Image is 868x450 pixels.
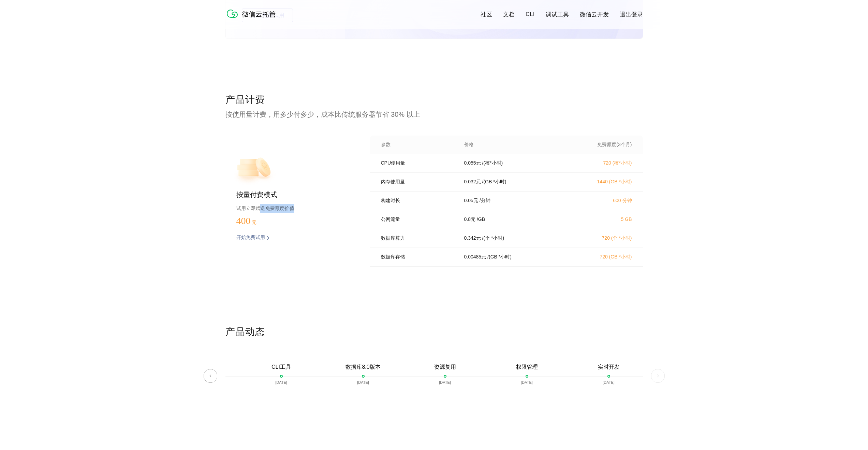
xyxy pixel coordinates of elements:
p: / (GB *小时) [487,254,512,260]
a: 微信云开发 [580,11,609,18]
p: 0.8 元 [464,216,475,223]
a: CLI [526,11,534,18]
p: CLI工具 [271,364,291,371]
p: 0.342 元 [464,235,481,241]
a: 退出登录 [620,11,643,18]
p: / (核*小时) [482,160,503,166]
p: 权限管理 [516,364,538,371]
p: 公网流量 [381,216,455,223]
span: 元 [252,220,256,225]
p: 720 (个 *小时) [572,235,632,241]
a: 文档 [503,11,515,18]
p: 内存使用量 [381,179,455,185]
img: 微信云托管 [225,7,280,20]
p: / (GB *小时) [482,179,506,185]
p: 720 (核*小时) [572,160,632,166]
p: 720 (GB *小时) [572,254,632,260]
p: 400 [236,215,270,226]
p: 构建时长 [381,198,455,204]
p: [DATE] [275,380,287,384]
p: 试用立即赠送免费额度价值 [236,204,348,213]
p: 实时开发 [598,364,620,371]
a: 调试工具 [546,11,569,18]
p: 按使用量计费，用多少付多少，成本比传统服务器节省 30% 以上 [225,110,643,119]
p: [DATE] [439,380,451,384]
p: 0.055 元 [464,160,481,166]
p: 0.032 元 [464,179,481,185]
p: / GB [477,216,485,223]
p: / 分钟 [480,198,490,204]
p: 参数 [381,142,455,148]
p: 数据库存储 [381,254,455,260]
a: 微信云托管 [225,16,280,22]
p: 产品计费 [225,93,643,107]
p: 开始免费试用 [236,235,265,241]
p: 价格 [464,142,474,148]
p: 免费额度(3个月) [572,142,632,148]
p: 0.00485 元 [464,254,486,260]
p: [DATE] [603,380,615,384]
p: 产品动态 [225,325,643,339]
p: 数据库8.0版本 [345,364,380,371]
p: [DATE] [357,380,369,384]
p: CPU使用量 [381,160,455,166]
p: 资源复用 [434,364,456,371]
p: 5 GB [572,216,632,222]
p: 600 分钟 [572,198,632,204]
p: [DATE] [521,380,533,384]
a: 社区 [481,11,492,18]
p: 0.05 元 [464,198,478,204]
p: 按量付费模式 [236,190,348,200]
p: 数据库算力 [381,235,455,241]
p: / (个 *小时) [482,235,504,241]
p: 1440 (GB *小时) [572,179,632,185]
